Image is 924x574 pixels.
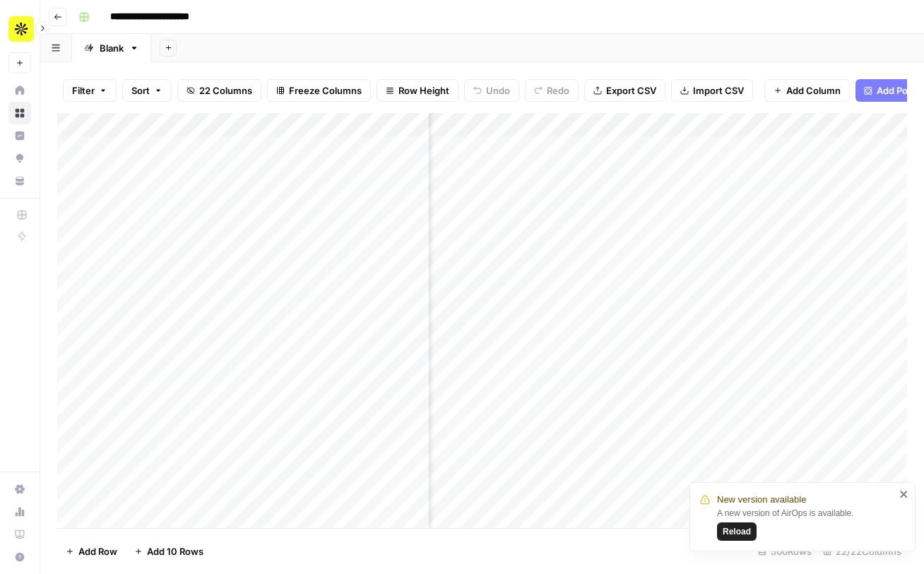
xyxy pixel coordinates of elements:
[671,79,753,102] button: Import CSV
[693,83,744,98] span: Import CSV
[147,544,203,558] span: Add 10 Rows
[717,493,806,507] span: New version available
[8,11,31,47] button: Workspace: Apollo
[786,83,841,98] span: Add Column
[584,79,665,102] button: Export CSV
[723,525,751,538] span: Reload
[63,79,117,102] button: Filter
[764,79,850,102] button: Add Column
[8,478,31,500] a: Settings
[8,124,31,147] a: Insights
[8,102,31,124] a: Browse
[606,83,656,98] span: Export CSV
[8,16,34,42] img: Apollo Logo
[8,147,31,170] a: Opportunities
[267,79,371,102] button: Freeze Columns
[377,79,458,102] button: Row Height
[464,79,519,102] button: Undo
[525,79,579,102] button: Redo
[398,83,449,98] span: Row Height
[486,83,510,98] span: Undo
[8,170,31,192] a: Your Data
[289,83,362,98] span: Freeze Columns
[752,540,817,563] div: 500 Rows
[122,79,172,102] button: Sort
[57,540,126,563] button: Add Row
[100,41,124,55] div: Blank
[8,79,31,102] a: Home
[8,500,31,523] a: Usage
[717,522,757,541] button: Reload
[72,34,151,62] a: Blank
[72,83,95,98] span: Filter
[547,83,569,98] span: Redo
[717,507,895,541] div: A new version of AirOps is available.
[78,544,117,558] span: Add Row
[177,79,261,102] button: 22 Columns
[8,523,31,546] a: Learning Hub
[199,83,252,98] span: 22 Columns
[126,540,212,563] button: Add 10 Rows
[131,83,150,98] span: Sort
[8,546,31,568] button: Help + Support
[817,540,907,563] div: 22/22 Columns
[899,488,909,500] button: close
